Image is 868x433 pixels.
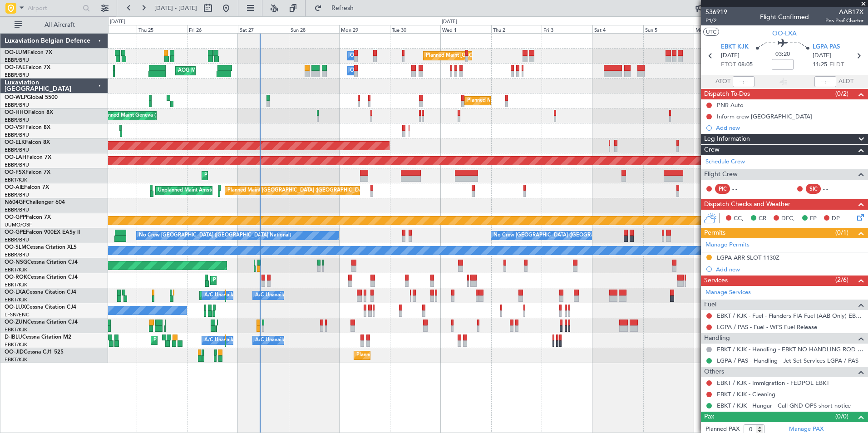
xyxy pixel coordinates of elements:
div: Inform crew [GEOGRAPHIC_DATA] [717,113,812,120]
span: OO-LAH [5,155,26,160]
div: Planned Maint Kortrijk-[GEOGRAPHIC_DATA] [204,169,310,182]
div: - - [823,185,843,193]
div: LGPA ARR SLOT 1130Z [717,254,779,261]
span: ATOT [715,77,730,86]
span: (0/2) [835,89,848,98]
a: EBBR/BRU [5,117,29,123]
span: 03:20 [775,50,790,59]
div: Planned Maint [GEOGRAPHIC_DATA] ([GEOGRAPHIC_DATA] National) [426,49,590,63]
span: ETOT [721,60,736,69]
span: D-IBLU [5,335,22,340]
div: Sat 27 [238,25,289,33]
a: Manage Services [705,288,751,297]
span: FP [810,214,817,223]
a: Manage Permits [705,241,750,250]
a: LGPA / PAS - Fuel - WFS Fuel Release [717,323,817,331]
span: OO-SLM [5,245,26,250]
span: DFC, [781,214,795,223]
span: Crew [704,145,720,155]
div: A/C Unavailable [GEOGRAPHIC_DATA] ([GEOGRAPHIC_DATA] National) [204,334,373,347]
a: EBKT/KJK [5,266,27,273]
a: EBKT / KJK - Immigration - FEDPOL EBKT [717,379,829,387]
a: OO-GPPFalcon 7X [5,215,51,220]
a: OO-SLMCessna Citation XLS [5,245,77,250]
span: (0/1) [835,228,848,237]
div: Fri 3 [542,25,592,33]
a: EBKT / KJK - Hangar - Call GND OPS short notice [717,402,851,409]
a: EBKT / KJK - Cleaning [717,390,775,398]
div: No Crew [GEOGRAPHIC_DATA] ([GEOGRAPHIC_DATA] National) [493,229,646,242]
span: OO-FSX [5,170,25,175]
input: Airport [28,1,80,15]
span: N604GF [5,200,26,205]
a: EBKT / KJK - Fuel - Flanders FIA Fuel (AAB Only) EBKT / KJK [717,312,863,320]
span: CC, [734,214,744,223]
span: Pos Pref Charter [825,17,863,25]
a: EBBR/BRU [5,57,29,64]
a: OO-FSXFalcon 7X [5,170,50,175]
span: Permits [704,228,725,238]
div: Wed 24 [86,25,137,33]
span: OO-GPE [5,230,26,235]
div: Planned Maint Milan (Linate) [467,94,533,108]
a: OO-FAEFalcon 7X [5,65,50,70]
a: EBKT/KJK [5,281,27,288]
span: Leg Information [704,134,750,144]
input: --:-- [733,76,755,87]
span: OO-JID [5,349,24,355]
div: Thu 2 [491,25,542,33]
a: EBBR/BRU [5,251,29,258]
span: OO-NSG [5,260,27,265]
a: OO-LUMFalcon 7X [5,50,52,55]
a: EBBR/BRU [5,102,29,108]
span: 536919 [705,7,727,17]
div: Planned Maint Geneva (Cointrin) [101,109,176,123]
div: A/C Unavailable [GEOGRAPHIC_DATA]-[GEOGRAPHIC_DATA] [255,334,400,347]
a: EBBR/BRU [5,72,29,79]
a: OO-ELKFalcon 8X [5,140,50,145]
a: EBKT/KJK [5,326,27,333]
a: EBBR/BRU [5,236,29,243]
div: AOG Maint [US_STATE] ([GEOGRAPHIC_DATA]) [178,64,288,78]
div: Mon 29 [339,25,390,33]
div: PIC [715,184,730,194]
a: OO-LXACessna Citation CJ4 [5,290,76,295]
span: OO-WLP [5,95,27,100]
a: LGPA / PAS - Handling - Jet Set Services LGPA / PAS [717,357,858,364]
span: OO-VSF [5,125,25,130]
a: OO-WLPGlobal 5500 [5,95,58,100]
div: SIC [806,184,821,194]
span: DP [832,214,840,223]
div: Owner Melsbroek Air Base [350,49,412,63]
div: No Crew [GEOGRAPHIC_DATA] ([GEOGRAPHIC_DATA] National) [139,229,291,242]
span: 08:05 [738,60,753,69]
a: OO-HHOFalcon 8X [5,110,53,115]
a: EBKT/KJK [5,296,27,303]
span: Flight Crew [704,169,738,180]
div: Add new [716,266,863,273]
span: (2/6) [835,275,848,285]
span: ELDT [829,60,844,69]
div: Sun 28 [289,25,340,33]
div: Fri 26 [187,25,238,33]
div: [DATE] [110,18,125,26]
a: OO-ROKCessna Citation CJ4 [5,275,78,280]
span: [DATE] - [DATE] [154,4,197,12]
span: Pax [704,412,714,422]
span: (0/0) [835,412,848,421]
span: EBKT KJK [721,43,749,52]
a: EBKT/KJK [5,356,27,363]
a: OO-AIEFalcon 7X [5,185,49,190]
span: Others [704,367,724,377]
button: All Aircraft [10,18,99,32]
div: Mon 6 [694,25,745,33]
span: OO-AIE [5,185,24,190]
a: LFSN/ENC [5,311,30,318]
div: Wed 1 [440,25,491,33]
div: Unplanned Maint Amsterdam (Schiphol) [158,184,250,197]
div: Sun 5 [643,25,694,33]
a: EBBR/BRU [5,192,29,198]
span: AAB17X [825,7,863,17]
span: OO-LUX [5,305,26,310]
span: Refresh [324,5,362,11]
